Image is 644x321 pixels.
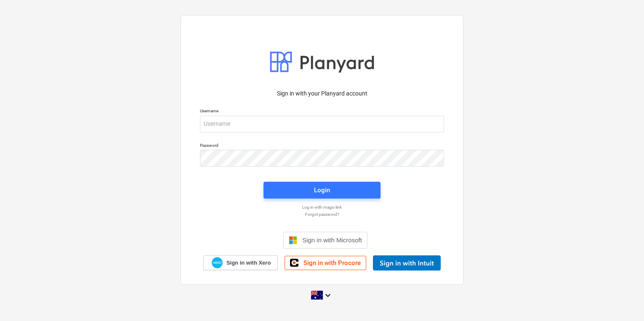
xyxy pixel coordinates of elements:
span: Sign in with Microsoft [302,236,362,244]
i: keyboard_arrow_down [323,290,333,300]
img: Xero logo [212,257,223,268]
span: Sign in with Procore [303,259,361,267]
img: Microsoft logo [289,236,297,244]
a: Sign in with Procore [285,256,366,270]
button: Login [263,182,381,199]
input: Username [200,116,444,133]
p: Sign in with your Planyard account [200,89,444,98]
a: Log in with magic link [196,204,448,210]
p: Username [200,108,444,115]
div: Login [314,185,330,196]
p: Password [200,143,444,150]
a: Sign in with Xero [203,255,278,270]
span: Sign in with Xero [226,259,271,267]
a: Forgot password? [196,212,448,217]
